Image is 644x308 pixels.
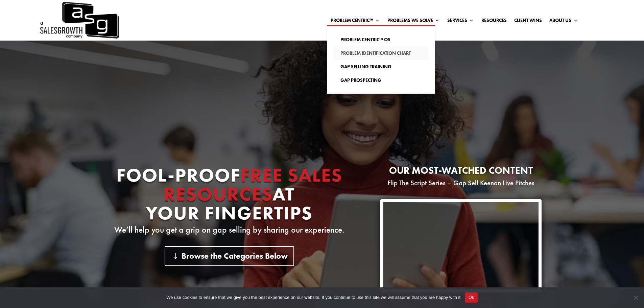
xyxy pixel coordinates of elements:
[334,33,428,46] a: Problem Centric™ OS
[102,166,356,226] h1: Fool-proof At Your Fingertips
[465,292,478,303] button: Ok
[165,246,294,266] a: Browse the Categories Below
[447,18,474,25] a: Services
[380,166,542,179] h2: Our most-watched content
[334,60,428,73] a: Gap Selling Training
[166,294,461,301] span: We use cookies to ensure that we give you the best experience on our website. If you continue to ...
[102,226,356,234] p: We’ll help you get a grip on gap selling by sharing our experience.
[632,294,639,301] span: No
[481,18,507,25] a: Resources
[387,18,440,25] a: Problems We Solve
[164,163,342,206] span: Free Sales Resources
[383,202,539,289] iframe: 15 Cold Email Patterns to Break to Get Replies
[334,46,428,60] a: Problem Identification Chart
[334,73,428,87] a: Gap Prospecting
[331,18,380,25] a: Problem Centric™
[549,18,578,25] a: About Us
[514,18,542,25] a: Client Wins
[380,179,542,187] p: Flip The Script Series – Gap Sell Keenan Live Pitches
